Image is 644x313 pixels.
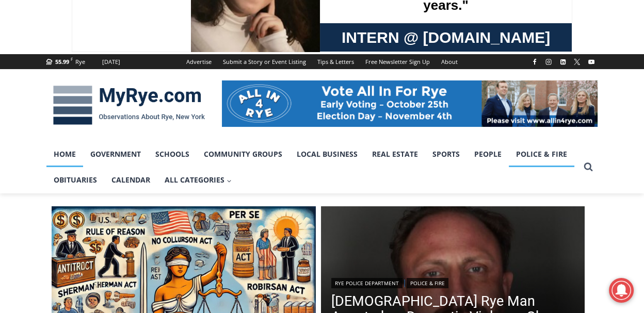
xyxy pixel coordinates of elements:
[102,57,120,67] div: [DATE]
[46,141,579,193] nav: Primary Navigation
[585,56,598,68] a: YouTube
[407,278,448,288] a: Police & Fire
[571,56,583,68] a: X
[75,57,85,67] div: Rye
[148,141,197,167] a: Schools
[436,54,463,69] a: About
[579,158,598,176] button: View Search Form
[55,58,69,65] span: 55.99
[557,56,569,68] a: Linkedin
[46,167,104,193] a: Obituaries
[261,1,488,100] div: "I learned about the history of a place I’d honestly never considered even as a resident of [GEOG...
[104,167,157,193] a: Calendar
[157,167,239,193] button: Child menu of All Categories
[528,56,541,68] a: Facebook
[71,56,73,62] span: F
[181,54,217,69] a: Advertise
[365,141,425,167] a: Real Estate
[270,103,478,126] span: Intern @ [DOMAIN_NAME]
[289,141,365,167] a: Local Business
[509,141,574,167] a: Police & Fire
[331,278,403,288] a: Rye Police Department
[222,80,598,127] img: All in for Rye
[542,56,555,68] a: Instagram
[331,276,575,288] div: |
[197,141,289,167] a: Community Groups
[217,54,312,69] a: Submit a Story or Event Listing
[467,141,509,167] a: People
[360,54,436,69] a: Free Newsletter Sign Up
[248,100,500,128] a: Intern @ [DOMAIN_NAME]
[312,54,360,69] a: Tips & Letters
[181,54,463,69] nav: Secondary Navigation
[425,141,467,167] a: Sports
[46,141,83,167] a: Home
[83,141,148,167] a: Government
[46,78,212,132] img: MyRye.com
